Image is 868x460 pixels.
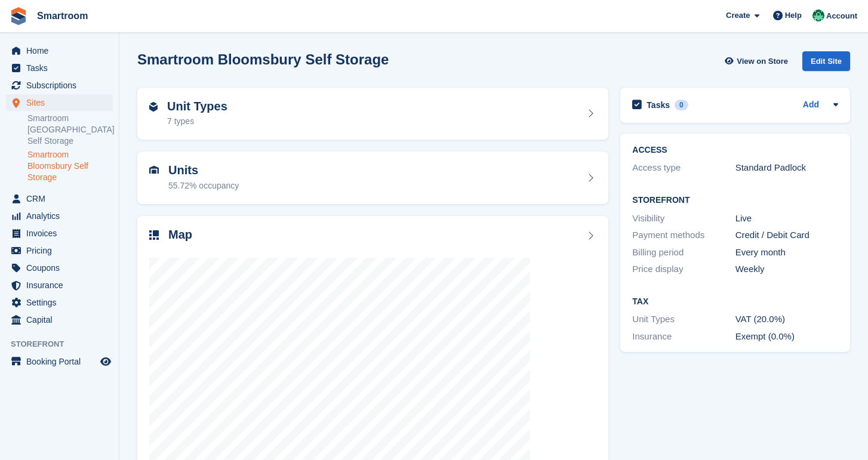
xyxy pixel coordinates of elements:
[26,311,98,328] span: Capital
[137,88,608,140] a: Unit Types 7 types
[99,354,113,369] a: Preview store
[812,10,824,21] img: Jacob Gabriel
[735,313,838,326] div: VAT (20.0%)
[735,330,838,344] div: Exempt (0.0%)
[632,313,735,326] div: Unit Types
[735,229,838,242] div: Credit / Debit Card
[137,152,608,204] a: Units 55.72% occupancy
[26,260,98,276] span: Coupons
[632,196,838,205] h2: Storefront
[11,338,119,350] span: Storefront
[6,42,113,59] a: menu
[26,242,98,259] span: Pricing
[27,149,113,183] a: Smartroom Bloomsbury Self Storage
[632,161,735,175] div: Access type
[27,113,113,147] a: Smartroom [GEOGRAPHIC_DATA] Self Storage
[632,146,838,155] h2: ACCESS
[167,100,227,113] h2: Unit Types
[26,353,98,370] span: Booking Portal
[6,242,113,259] a: menu
[803,98,819,112] a: Add
[26,190,98,207] span: CRM
[647,100,670,110] h2: Tasks
[6,294,113,311] a: menu
[149,102,158,112] img: unit-type-icn-2b2737a686de81e16bb02015468b77c625bbabd49415b5ef34ead5e3b44a266d.svg
[6,225,113,242] a: menu
[632,212,735,226] div: Visibility
[26,60,98,76] span: Tasks
[26,94,98,111] span: Sites
[675,100,688,110] div: 0
[10,7,27,25] img: stora-icon-8386f47178a22dfd0bd8f6a31ec36ba5ce8667c1dd55bd0f319d3a0aa187defe.svg
[723,51,793,71] a: View on Store
[802,51,850,71] div: Edit Site
[6,60,113,76] a: menu
[632,246,735,260] div: Billing period
[6,77,113,94] a: menu
[735,246,838,260] div: Every month
[737,55,788,67] span: View on Store
[785,10,802,21] span: Help
[726,10,750,21] span: Create
[6,277,113,294] a: menu
[632,297,838,307] h2: Tax
[167,115,227,128] div: 7 types
[735,161,838,175] div: Standard Padlock
[632,330,735,344] div: Insurance
[735,212,838,226] div: Live
[26,225,98,242] span: Invoices
[26,277,98,294] span: Insurance
[6,260,113,276] a: menu
[6,94,113,111] a: menu
[6,208,113,224] a: menu
[26,208,98,224] span: Analytics
[168,180,239,192] div: 55.72% occupancy
[168,228,192,242] h2: Map
[26,77,98,94] span: Subscriptions
[6,311,113,328] a: menu
[6,353,113,370] a: menu
[6,190,113,207] a: menu
[826,10,857,22] span: Account
[149,166,159,174] img: unit-icn-7be61d7bf1b0ce9d3e12c5938cc71ed9869f7b940bace4675aadf7bd6d80202e.svg
[735,263,838,276] div: Weekly
[802,51,850,76] a: Edit Site
[149,230,159,240] img: map-icn-33ee37083ee616e46c38cad1a60f524a97daa1e2b2c8c0bc3eb3415660979fc1.svg
[632,229,735,242] div: Payment methods
[26,294,98,311] span: Settings
[137,51,389,67] h2: Smartroom Bloomsbury Self Storage
[168,163,239,177] h2: Units
[26,42,98,59] span: Home
[32,6,93,26] a: Smartroom
[632,263,735,276] div: Price display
